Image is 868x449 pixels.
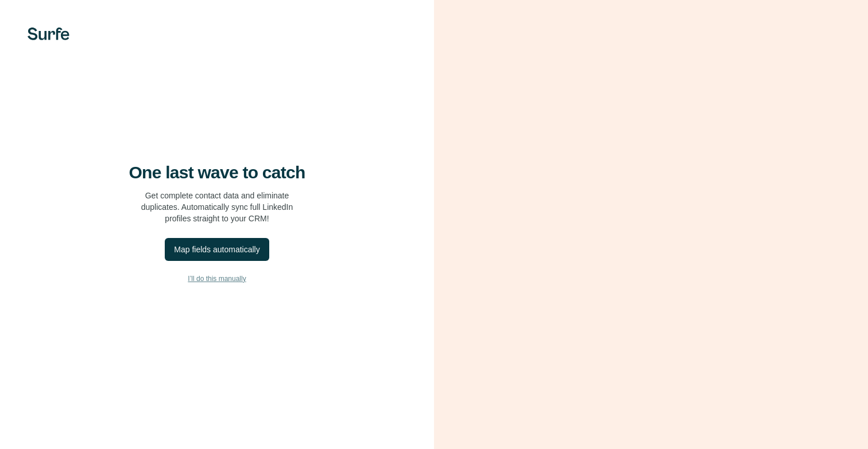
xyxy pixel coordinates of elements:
span: I’ll do this manually [188,274,246,284]
h4: One last wave to catch [129,162,305,183]
button: I’ll do this manually [23,270,411,287]
button: Map fields automatically [165,238,269,261]
div: Map fields automatically [174,244,259,255]
p: Get complete contact data and eliminate duplicates. Automatically sync full LinkedIn profiles str... [141,190,293,224]
img: Surfe's logo [28,28,69,40]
